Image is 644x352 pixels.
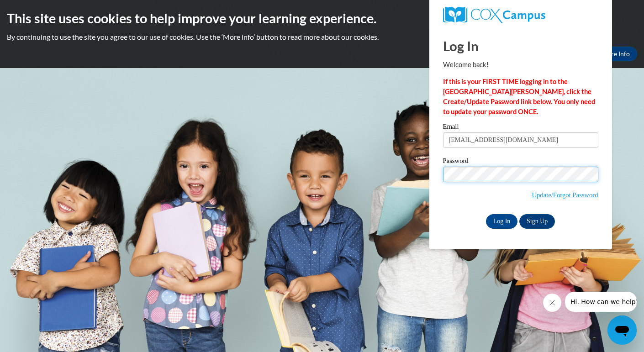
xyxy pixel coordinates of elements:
[443,7,545,23] img: COX Campus
[443,158,598,167] label: Password
[486,214,518,229] input: Log In
[543,294,561,312] iframe: Close message
[5,6,74,14] span: Hi. How can we help?
[7,32,637,42] p: By continuing to use the site you agree to our use of cookies. Use the ‘More info’ button to read...
[443,7,598,23] a: COX Campus
[594,47,637,61] a: More Info
[565,292,637,312] iframe: Message from company
[443,123,598,132] label: Email
[519,214,555,229] a: Sign Up
[443,78,595,116] strong: If this is your FIRST TIME logging in to the [GEOGRAPHIC_DATA][PERSON_NAME], click the Create/Upd...
[443,37,598,55] h1: Log In
[532,191,598,199] a: Update/Forgot Password
[443,60,598,70] p: Welcome back!
[607,315,637,345] iframe: Button to launch messaging window
[7,9,637,27] h2: This site uses cookies to help improve your learning experience.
